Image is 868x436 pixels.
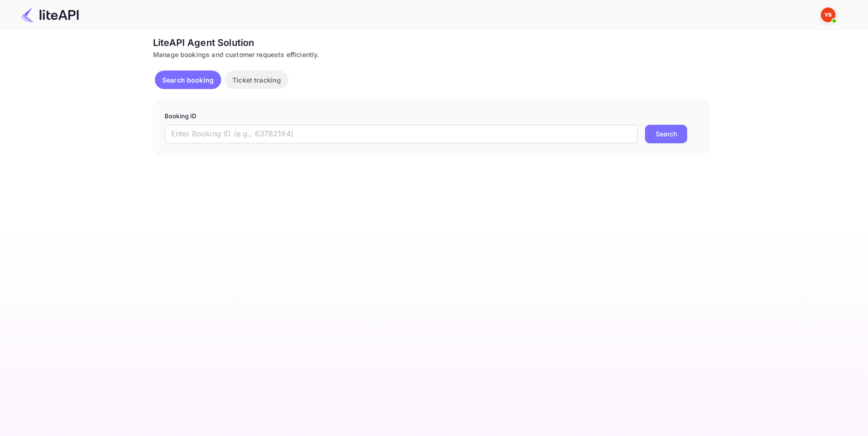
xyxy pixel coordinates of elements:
div: LiteAPI Agent Solution [153,36,709,50]
p: Ticket tracking [232,75,281,85]
img: LiteAPI Logo [20,7,79,22]
p: Booking ID [165,112,698,121]
img: Yandex Support [821,7,836,22]
button: Search [645,125,687,143]
p: Search booking [162,75,214,85]
input: Enter Booking ID (e.g., 63782194) [165,125,638,143]
div: Manage bookings and customer requests efficiently. [153,50,709,59]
